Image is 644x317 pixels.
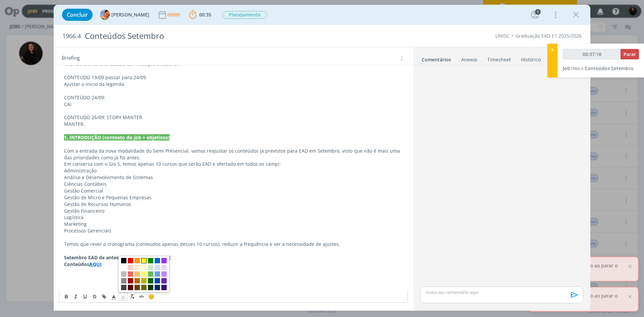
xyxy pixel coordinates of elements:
p: CONTEÚDO 19/09 passar para 24/09. [64,74,403,81]
a: AQUI [89,261,102,267]
p: Gestão de Micro e Pequenas Empresas [64,194,403,201]
span: Concluir [67,12,88,17]
p: Em conversa com o Gio S, temos apenas 10 cursos que serão EAD e ofertado em todos os campi: [64,161,403,167]
button: Parar [621,49,639,59]
span: [URL][DOMAIN_NAME] [120,254,171,261]
span: Conteúdos Setembro [585,65,634,71]
span: Cor de Fundo [118,293,128,301]
p: CONTEÚDO 24/09: [64,94,403,101]
span: Parar [624,51,636,57]
div: 1 [535,9,541,15]
a: Comentários [421,53,451,63]
p: MANTER. [64,121,403,127]
div: Anexos [461,56,477,63]
img: L [100,10,110,20]
a: Histórico [521,53,541,63]
p: Logística [64,214,403,221]
span: 00:35 [199,11,211,18]
p: Ajustar o inicio da legenda. [64,81,403,88]
strong: Setembro EAD de antes: [64,254,120,261]
p: Gestão de Recursos Humanos [64,201,403,208]
p: Com a entrada da nova modalidade do Semi Presencial, vamos reajustar os conteúdos já previstos pa... [64,148,403,161]
a: Timesheet [487,53,511,63]
div: Conteúdos Setembro [82,28,363,44]
div: 09/09 [167,12,181,17]
button: Planejamento [222,11,267,19]
p: CONTEUDO 26/09: STORY MANTER. [64,114,403,121]
span: 1966.4 [62,33,81,40]
a: Graduação EAD E1 2025/2026 [516,33,582,39]
span: Planejamento [222,11,267,19]
span: 🙂 [148,293,155,300]
button: 🙂 [147,293,156,301]
button: L[PERSON_NAME] [100,10,149,20]
a: Job1966.4Conteúdos Setembro [563,65,634,71]
a: UNISC [495,33,509,39]
button: 1 [530,9,540,20]
button: Concluir [62,9,93,21]
span: [PERSON_NAME] [111,12,149,17]
p: Gestão Financeiro [64,208,403,214]
span: Briefing [62,54,80,63]
p: Gestão Comercial [64,188,403,194]
div: dialog [54,5,590,311]
strong: 1. INTRODUÇÃO (contexto do job + objetivos) [64,134,170,141]
p: Ciências Contábeis [64,181,403,188]
p: CAI [64,101,403,108]
span: 1966.4 [570,65,583,71]
p: Administração [64,167,403,174]
strong: Conteúdos [64,261,89,267]
p: Marketing [64,221,403,227]
p: Processos Gerenciais [64,227,403,234]
span: Cor do Texto [109,293,118,301]
p: Análise e Desenvolvimento de Sistemas [64,174,403,181]
button: 00:35 [187,9,213,20]
p: Temos que rever o cronograma (conteúdos apenas desses 10 cursos), reduzir a frequência e ver a ne... [64,241,403,248]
